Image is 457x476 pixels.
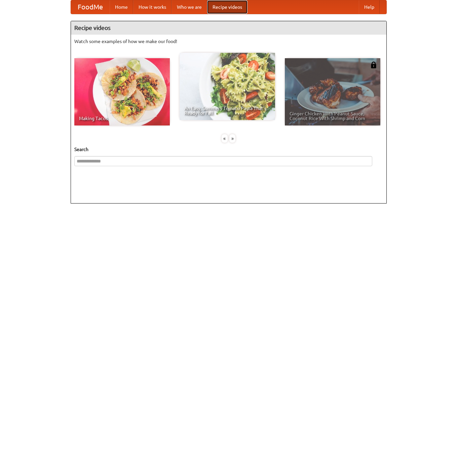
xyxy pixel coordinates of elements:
a: How it works [133,0,172,14]
img: 483408.png [370,62,377,68]
span: An Easy, Summery Tomato Pasta That's Ready for Fall [184,106,270,115]
a: Home [110,0,133,14]
h5: Search [74,146,383,153]
a: An Easy, Summery Tomato Pasta That's Ready for Fall [180,53,275,120]
a: Who we are [172,0,207,14]
a: Help [359,0,380,14]
div: « [222,134,228,143]
h4: Recipe videos [71,21,386,35]
span: Making Tacos [79,116,165,121]
p: Watch some examples of how we make our food! [74,38,383,45]
a: Making Tacos [74,58,170,125]
a: Recipe videos [207,0,247,14]
div: » [229,134,235,143]
a: FoodMe [71,0,110,14]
